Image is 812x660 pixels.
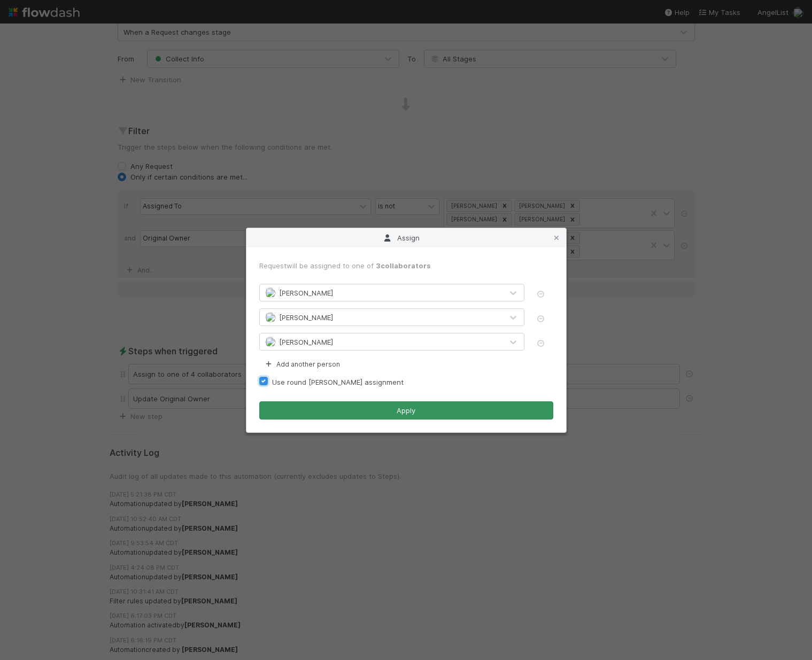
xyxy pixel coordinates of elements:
[279,313,333,321] span: [PERSON_NAME]
[259,401,553,420] button: Apply
[265,337,276,347] img: avatar_cea4b3df-83b6-44b5-8b06-f9455c333edc.png
[265,288,276,298] img: avatar_c584de82-e924-47af-9431-5c284c40472a.png
[265,312,276,323] img: avatar_e0ab5a02-4425-4644-8eca-231d5bcccdf4.png
[279,288,333,297] span: [PERSON_NAME]
[246,228,566,247] div: Assign
[272,376,404,389] label: Use round [PERSON_NAME] assignment
[259,358,344,371] button: Add another person
[259,260,553,271] div: Request will be assigned to one of
[376,261,431,270] span: 3 collaborators
[279,337,333,346] span: [PERSON_NAME]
